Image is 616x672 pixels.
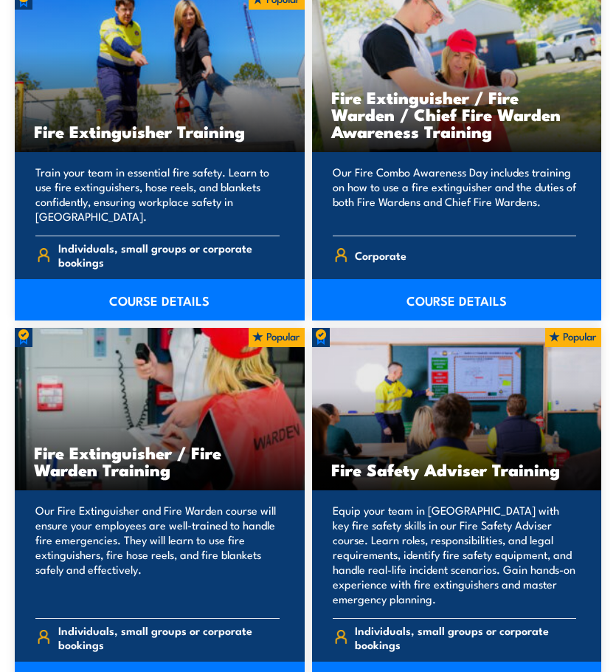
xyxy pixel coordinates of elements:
[333,503,577,606] p: Equip your team in [GEOGRAPHIC_DATA] with key fire safety skills in our Fire Safety Adviser cours...
[34,123,285,140] h3: Fire Extinguisher Training
[58,623,280,651] span: Individuals, small groups or corporate bookings
[355,244,406,267] span: Corporate
[35,503,280,606] p: Our Fire Extinguisher and Fire Warden course will ensure your employees are well-trained to handl...
[34,444,285,478] h3: Fire Extinguisher / Fire Warden Training
[15,279,305,320] a: COURSE DETAILS
[35,165,280,224] p: Train your team in essential fire safety. Learn to use fire extinguishers, hose reels, and blanke...
[331,461,583,478] h3: Fire Safety Adviser Training
[355,623,576,651] span: Individuals, small groups or corporate bookings
[333,165,577,224] p: Our Fire Combo Awareness Day includes training on how to use a fire extinguisher and the duties o...
[312,279,602,320] a: COURSE DETAILS
[58,241,280,269] span: Individuals, small groups or corporate bookings
[331,89,583,140] h3: Fire Extinguisher / Fire Warden / Chief Fire Warden Awareness Training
